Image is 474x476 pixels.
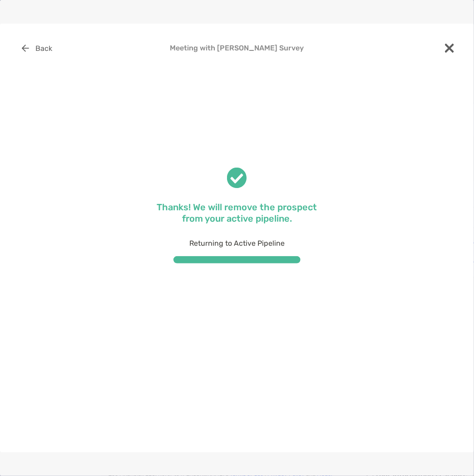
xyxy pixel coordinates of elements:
h4: Meeting with [PERSON_NAME] Survey [15,44,459,52]
img: close modal [445,44,454,53]
button: Back [15,38,59,58]
p: Returning to Active Pipeline [155,238,319,249]
img: button icon [22,45,29,52]
p: Thanks! We will remove the prospect from your active pipeline. [155,202,319,224]
img: check success [227,168,247,188]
